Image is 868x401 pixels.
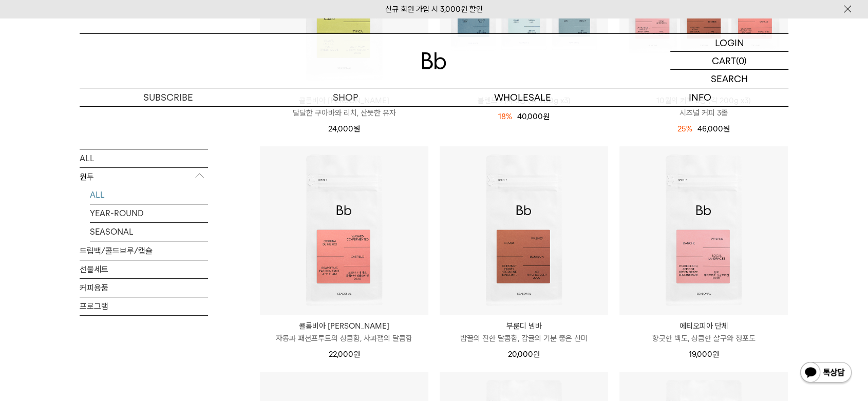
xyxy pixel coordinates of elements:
p: 자몽과 패션프루트의 상큼함, 사과잼의 달콤함 [260,332,428,345]
p: 시즈널 커피 3종 [619,107,788,119]
img: 카카오톡 채널 1:1 채팅 버튼 [799,361,853,386]
span: 원 [533,350,540,359]
p: CART [712,52,736,69]
a: 신규 회원 가입 시 3,000원 할인 [385,5,483,14]
img: 부룬디 넴바 [440,146,608,315]
p: 원두 [80,168,208,186]
a: 선물세트 [80,260,208,278]
p: WHOLESALE [434,88,611,106]
div: 18% [498,110,512,123]
img: 로고 [422,52,446,69]
a: 콜롬비아 [PERSON_NAME] 자몽과 패션프루트의 상큼함, 사과잼의 달콤함 [260,320,428,345]
p: INFO [611,88,788,106]
img: 콜롬비아 코르티나 데 예로 [260,146,428,315]
span: 24,000 [328,124,360,133]
a: CART (0) [670,52,788,70]
p: 밤꿀의 진한 달콤함, 감귤의 기분 좋은 산미 [440,332,608,345]
p: 달달한 구아바와 리치, 산뜻한 유자 [260,107,428,119]
p: SEARCH [711,70,748,88]
a: LOGIN [670,34,788,52]
p: (0) [736,52,747,69]
div: 25% [677,123,692,135]
p: 에티오피아 단체 [619,320,788,332]
span: 40,000 [517,112,550,121]
a: 부룬디 넴바 밤꿀의 진한 달콤함, 감귤의 기분 좋은 산미 [440,320,608,345]
a: ALL [80,149,208,167]
img: 에티오피아 단체 [619,146,788,315]
span: 원 [712,350,719,359]
a: ALL [90,186,208,204]
span: 46,000 [697,124,730,133]
p: 부룬디 넴바 [440,320,608,332]
span: 원 [353,124,360,133]
span: 20,000 [508,350,540,359]
span: 원 [723,124,730,133]
p: 콜롬비아 [PERSON_NAME] [260,320,428,332]
a: SEASONAL [90,223,208,241]
a: 프로그램 [80,297,208,315]
p: 향긋한 백도, 상큼한 살구와 청포도 [619,332,788,345]
a: SHOP [257,88,434,106]
a: SUBSCRIBE [80,88,257,106]
span: 원 [353,350,360,359]
a: 드립백/콜드브루/캡슐 [80,242,208,260]
a: YEAR-ROUND [90,204,208,222]
span: 19,000 [689,350,719,359]
a: 커피용품 [80,279,208,297]
a: 에티오피아 단체 향긋한 백도, 상큼한 살구와 청포도 [619,320,788,345]
span: 22,000 [329,350,360,359]
span: 원 [543,112,550,121]
p: LOGIN [715,34,744,51]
